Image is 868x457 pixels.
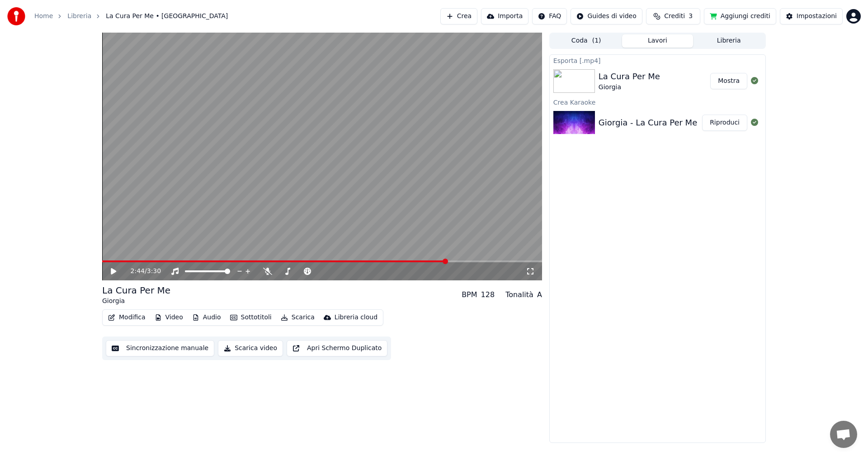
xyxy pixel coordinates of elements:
button: Scarica video [218,340,283,356]
div: BPM [462,289,477,300]
button: Guides di video [571,8,642,24]
div: 128 [481,289,495,300]
button: Apri Schermo Duplicato [287,340,387,356]
div: Crea Karaoke [550,96,765,107]
a: Libreria [67,12,91,21]
span: La Cura Per Me • [GEOGRAPHIC_DATA] [106,12,228,21]
button: Crea [440,8,477,24]
img: youka [7,7,25,25]
button: FAQ [532,8,567,24]
div: La Cura Per Me [599,70,660,83]
div: Impostazioni [797,12,837,21]
a: Home [34,12,53,21]
button: Sincronizzazione manuale [106,340,214,356]
span: Crediti [664,12,685,21]
button: Modifica [104,311,149,324]
div: La Cura Per Me [102,284,170,297]
button: Lavori [622,34,693,48]
button: Audio [189,311,225,324]
span: 2:44 [131,267,145,276]
button: Video [151,311,187,324]
button: Mostra [710,73,747,89]
div: / [131,267,152,276]
div: Aprire la chat [830,421,857,448]
button: Importa [481,8,528,24]
button: Aggiungi crediti [704,8,776,24]
button: Riproduci [702,115,747,131]
div: Tonalità [505,289,533,300]
button: Sottotitoli [226,311,275,324]
button: Libreria [693,34,764,48]
div: Giorgia - La Cura Per Me [599,116,697,129]
span: 3:30 [147,267,161,276]
div: Giorgia [599,83,660,92]
span: 3 [689,12,693,21]
div: Giorgia [102,297,170,306]
div: Libreria cloud [335,313,377,322]
div: A [537,289,542,300]
div: Esporta [.mp4] [550,55,765,66]
nav: breadcrumb [34,12,228,21]
button: Impostazioni [780,8,843,24]
button: Crediti3 [646,8,700,24]
span: ( 1 ) [592,36,601,45]
button: Coda [551,34,622,48]
button: Scarica [277,311,318,324]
